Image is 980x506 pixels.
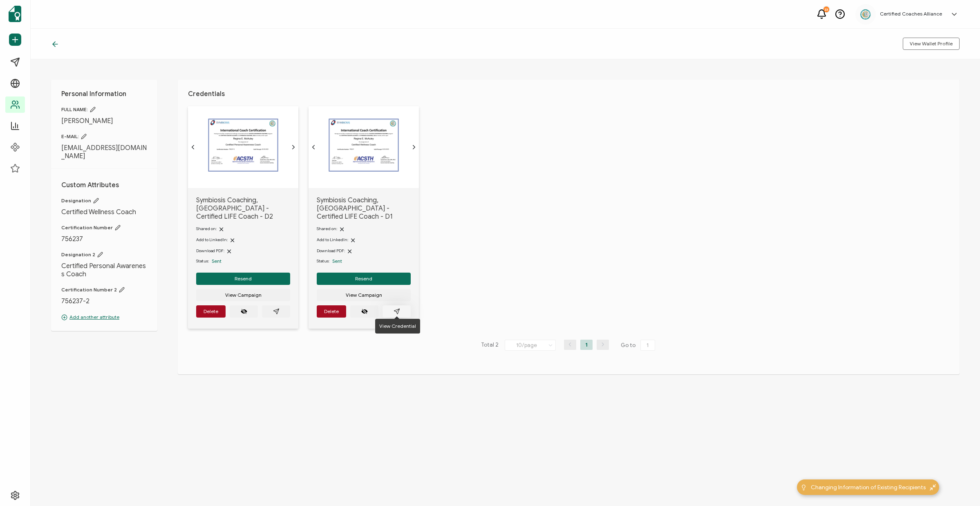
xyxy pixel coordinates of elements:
button: Delete [196,305,226,318]
button: View Campaign [196,289,290,301]
span: Designation 2 [61,251,147,258]
img: 2aa27aa7-df99-43f9-bc54-4d90c804c2bd.png [859,8,872,20]
span: Download PDF: [317,248,345,253]
span: Symbiosis Coaching, [GEOGRAPHIC_DATA] - Certified LIFE Coach - D1 [317,196,411,221]
span: Status: [317,258,329,264]
span: E-MAIL: [61,133,147,140]
li: 1 [580,340,593,350]
span: Certification Number 2 [61,287,147,293]
span: Go to [621,340,657,351]
ion-icon: eye off [361,308,368,315]
button: View Campaign [317,289,411,301]
span: Shared on: [196,226,217,231]
h1: Credentials [188,90,949,98]
ion-icon: chevron back outline [190,144,196,150]
span: [PERSON_NAME] [61,117,147,125]
span: Resend [235,276,252,281]
span: Resend [355,276,372,281]
span: Certification Number [61,224,147,231]
ion-icon: chevron forward outline [290,144,297,150]
h5: Certified Coaches Alliance [880,11,942,17]
ion-icon: chevron forward outline [411,144,417,150]
span: FULL NAME: [61,106,147,113]
span: Sent [332,258,342,264]
div: View Credential [375,319,420,334]
ion-icon: eye off [241,308,247,315]
div: 23 [823,7,829,12]
span: Sent [212,258,222,264]
ion-icon: chevron back outline [310,144,317,150]
span: Certified Wellness Coach [61,208,147,216]
span: Add to LinkedIn: [317,237,348,242]
span: Total 2 [481,340,499,351]
span: 756237 [61,235,147,243]
button: Delete [317,305,346,318]
img: sertifier-logomark-colored.svg [9,6,21,22]
button: Resend [317,273,411,285]
span: Add to LinkedIn: [196,237,228,242]
ion-icon: paper plane outline [394,308,400,315]
span: Delete [324,309,339,314]
span: Designation [61,197,147,204]
h1: Personal Information [61,90,147,98]
span: 756237-2 [61,297,147,305]
h1: Custom Attributes [61,181,147,189]
span: View Campaign [346,293,382,298]
iframe: Chat Widget [939,467,980,506]
span: Symbiosis Coaching, [GEOGRAPHIC_DATA] - Certified LIFE Coach - D2 [196,196,290,221]
span: Certified Personal Awareness Coach [61,262,147,278]
span: View Wallet Profile [910,41,953,46]
img: minimize-icon.svg [930,484,936,490]
ion-icon: paper plane outline [273,308,280,315]
span: Delete [204,309,218,314]
input: Select [505,340,556,351]
p: Add another attribute [61,313,147,321]
span: Shared on: [317,226,337,231]
span: Changing Information of Existing Recipients [811,483,926,492]
button: Resend [196,273,290,285]
span: Status: [196,258,209,264]
span: View Campaign [225,293,262,298]
span: Download PDF: [196,248,224,253]
button: View Wallet Profile [903,38,960,50]
span: [EMAIL_ADDRESS][DOMAIN_NAME] [61,144,147,160]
